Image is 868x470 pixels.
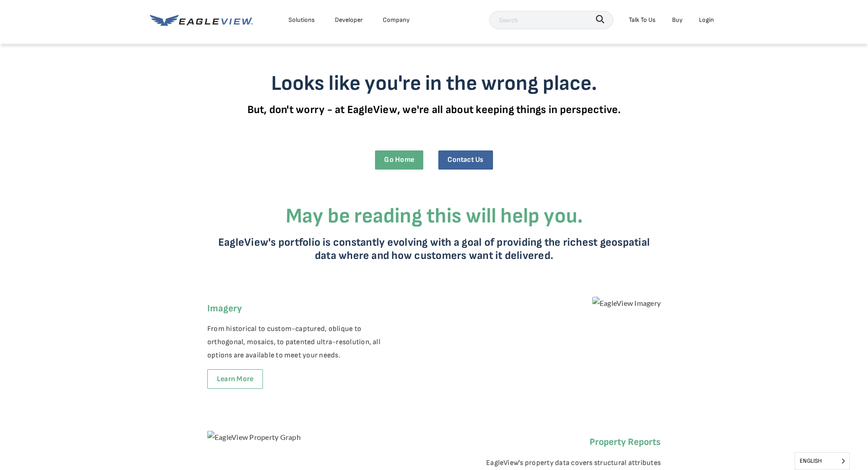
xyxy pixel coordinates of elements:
div: Company [383,14,410,26]
div: Talk To Us [629,14,656,26]
div: Solutions [288,14,315,26]
h3: May be reading this will help you. [216,204,653,229]
div: Login [699,14,714,26]
img: EagleView Imagery [592,297,661,310]
h6: Property Reports [484,434,661,450]
p: But, don't worry - at EagleView, we're all about keeping things in perspective. [190,103,678,116]
a: Developer [335,14,363,26]
span: English [795,453,849,470]
a: Contact Us [438,150,493,169]
a: Go Home [375,150,423,169]
aside: Language selected: English [795,452,850,470]
p: EagleView's portfolio is constantly evolving with a goal of providing the richest geospatial data... [216,236,653,262]
input: Search [489,11,613,29]
a: Learn more [207,369,263,389]
h3: Looks like you're in the wrong place. [190,71,678,96]
a: Buy [672,14,683,26]
h6: Imagery [207,301,384,316]
img: EagleView Property Graph [207,431,301,444]
p: From historical to custom-captured, oblique to orthogonal, mosaics, to patented ultra-resolution,... [207,323,384,362]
